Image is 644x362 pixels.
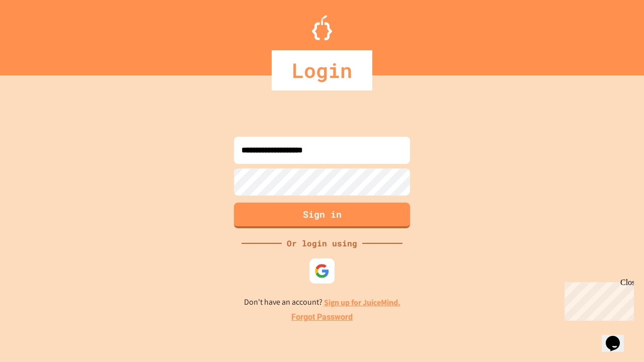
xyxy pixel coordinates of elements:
iframe: chat widget [560,278,634,321]
img: Logo.svg [312,15,332,40]
div: Chat with us now!Close [4,4,69,64]
a: Sign up for JuiceMind. [324,297,400,308]
p: Don't have an account? [244,296,400,309]
a: Forgot Password [291,311,353,323]
iframe: chat widget [602,322,634,352]
div: Or login using [282,237,362,249]
img: google-icon.svg [314,263,330,279]
div: Login [272,50,372,90]
button: Sign in [234,203,410,228]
